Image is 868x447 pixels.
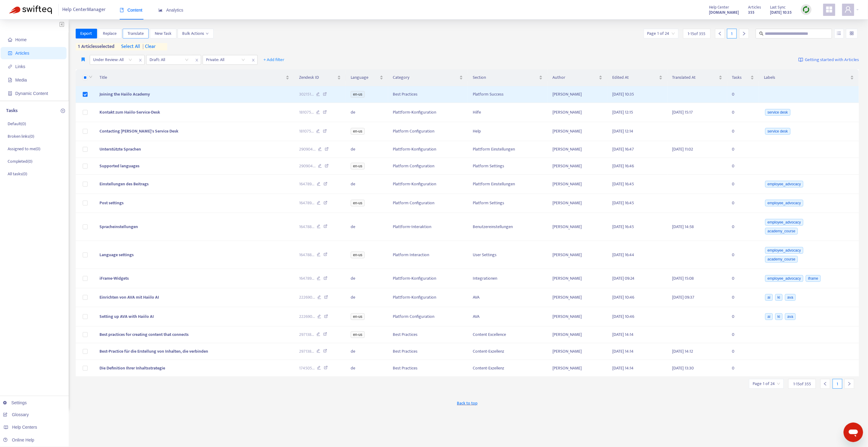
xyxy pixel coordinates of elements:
span: Getting started with Articles [805,56,859,64]
span: en-us [351,331,365,338]
span: search [759,31,764,36]
span: 1 - 15 of 355 [793,381,811,387]
a: Settings [3,400,27,405]
strong: [DATE] 10:35 [770,9,792,16]
span: [DATE] 14:12 [672,348,693,355]
td: 0 [727,158,759,175]
span: [DATE] 10:35 [612,91,634,98]
div: 1 [833,379,842,389]
td: de [346,175,388,194]
th: Category [388,69,468,86]
span: clear [140,43,156,50]
span: en-us [351,91,365,98]
td: [PERSON_NAME] [548,194,607,213]
td: Content-Exzellenz [468,343,548,360]
span: [DATE] 14:14 [612,365,634,372]
span: Section [473,74,538,81]
span: [DATE] 16:45 [612,180,634,187]
span: 1 articles selected [76,43,115,50]
td: 0 [727,175,759,194]
span: [DATE] 14:58 [672,223,694,230]
span: 181075 ... [299,128,314,135]
button: unordered-list [834,29,844,38]
span: Language [351,74,378,81]
th: Section [468,69,548,86]
th: Edited At [607,69,667,86]
td: 0 [727,241,759,269]
span: account-book [8,51,12,55]
span: Links [15,64,25,69]
span: Dynamic Content [15,91,48,96]
td: User Settings [468,241,548,269]
td: Platform Success [468,86,548,103]
span: close [136,56,144,64]
span: ki [775,294,783,301]
span: en-us [351,163,365,169]
span: ai [765,294,773,301]
td: Plattform-Interaktion [388,213,468,241]
span: ai [765,313,773,320]
td: 0 [727,194,759,213]
span: left [823,382,827,386]
span: Export [81,30,92,37]
span: [DATE] 10:46 [612,313,634,320]
span: [DATE] 10:46 [612,294,634,301]
td: Best Practices [388,360,468,377]
span: 302151 ... [299,91,314,98]
span: iFrame-Widgets [99,275,129,282]
span: Bulk Actions [183,30,209,37]
span: link [8,64,12,69]
span: area-chart [158,8,163,12]
span: academy_course [765,228,798,234]
span: file-image [8,78,12,82]
span: Edited At [612,74,657,81]
td: Platform Settings [468,158,548,175]
td: [PERSON_NAME] [548,343,607,360]
span: Help Centers [12,425,37,430]
button: New Task [150,29,176,38]
span: 181075 ... [299,109,314,116]
img: image-link [798,57,803,62]
span: Best practices for creating content that connects [99,331,189,338]
span: close [249,56,257,64]
span: [DATE] 14:14 [612,348,634,355]
span: 164789 ... [299,275,314,282]
span: employee_advocacy [765,275,803,282]
span: Unterstützte Sprachen [99,146,141,153]
td: 0 [727,122,759,141]
span: Joining the Haiilo Academy [99,91,150,98]
span: Home [15,37,27,42]
iframe: Button to launch messaging window [844,423,863,442]
span: Help Center Manager [63,4,106,16]
span: right [742,31,746,36]
span: Analytics [158,8,183,13]
span: 164789 ... [299,200,314,206]
td: AVA [468,307,548,326]
span: Replace [103,30,117,37]
span: [DATE] 11:02 [672,146,693,153]
span: Category [393,74,458,81]
td: [PERSON_NAME] [548,122,607,141]
span: 297138 ... [299,331,314,338]
td: [PERSON_NAME] [548,269,607,288]
span: plus-circle [61,109,65,113]
td: [PERSON_NAME] [548,360,607,377]
td: 0 [727,141,759,158]
strong: [DOMAIN_NAME] [709,9,739,16]
span: 290904 ... [299,163,316,169]
a: Getting started with Articles [798,55,859,65]
span: 174505 ... [299,365,315,372]
td: Platform Configuration [388,122,468,141]
span: Setting up AVA with Haiilo AI [99,313,154,320]
button: Export [76,29,97,38]
td: [PERSON_NAME] [548,175,607,194]
th: Title [95,69,294,86]
td: Best Practices [388,326,468,343]
td: 0 [727,326,759,343]
td: de [346,343,388,360]
span: en-us [351,200,365,206]
span: down [89,75,92,79]
td: Platform Configuration [388,194,468,213]
span: user [844,6,852,13]
td: 0 [727,307,759,326]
